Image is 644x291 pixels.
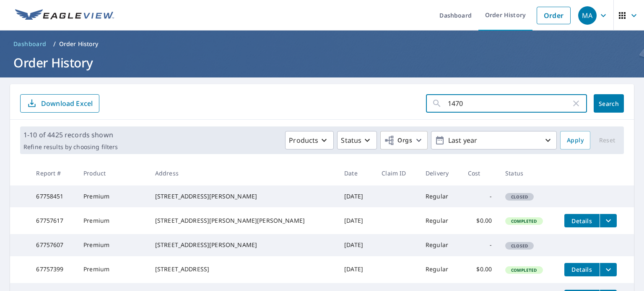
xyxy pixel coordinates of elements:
[23,130,118,140] p: 1-10 of 4425 records shown
[285,131,334,149] button: Products
[461,207,499,234] td: $0.00
[53,39,56,49] li: /
[338,161,375,185] th: Date
[461,161,499,185] th: Cost
[148,161,338,185] th: Address
[461,185,499,207] td: -
[337,131,377,149] button: Status
[29,234,77,256] td: 67757607
[431,131,557,149] button: Last year
[289,135,318,145] p: Products
[461,234,499,256] td: -
[77,234,148,256] td: Premium
[375,161,419,185] th: Claim ID
[338,256,375,283] td: [DATE]
[29,185,77,207] td: 67758451
[419,185,461,207] td: Regular
[445,133,543,148] p: Last year
[155,192,331,201] div: [STREET_ADDRESS][PERSON_NAME]
[560,131,590,149] button: Apply
[564,214,600,227] button: detailsBtn-67757617
[448,92,571,115] input: Address, Report #, Claim ID, etc.
[600,100,617,108] span: Search
[461,256,499,283] td: $0.00
[569,265,595,273] span: Details
[338,234,375,256] td: [DATE]
[506,243,533,249] span: Closed
[59,40,99,48] p: Order History
[600,263,617,276] button: filesDropdownBtn-67757399
[419,207,461,234] td: Regular
[10,37,50,51] a: Dashboard
[384,135,412,146] span: Orgs
[155,241,331,249] div: [STREET_ADDRESS][PERSON_NAME]
[594,94,624,113] button: Search
[77,207,148,234] td: Premium
[77,185,148,207] td: Premium
[600,214,617,227] button: filesDropdownBtn-67757617
[569,217,595,225] span: Details
[419,161,461,185] th: Delivery
[564,263,600,276] button: detailsBtn-67757399
[338,207,375,234] td: [DATE]
[13,40,47,48] span: Dashboard
[29,161,77,185] th: Report #
[29,207,77,234] td: 67757617
[380,131,428,149] button: Orgs
[10,54,634,71] h1: Order History
[499,161,558,185] th: Status
[155,265,331,273] div: [STREET_ADDRESS]
[578,6,597,25] div: MA
[419,256,461,283] td: Regular
[41,99,93,108] p: Download Excel
[15,9,114,22] img: EV Logo
[537,7,571,24] a: Order
[341,135,361,145] p: Status
[10,37,634,51] nav: breadcrumb
[77,256,148,283] td: Premium
[567,135,584,146] span: Apply
[20,94,99,113] button: Download Excel
[506,194,533,200] span: Closed
[155,216,331,225] div: [STREET_ADDRESS][PERSON_NAME][PERSON_NAME]
[506,218,542,224] span: Completed
[338,185,375,207] td: [DATE]
[29,256,77,283] td: 67757399
[77,161,148,185] th: Product
[506,267,542,273] span: Completed
[419,234,461,256] td: Regular
[23,143,118,151] p: Refine results by choosing filters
